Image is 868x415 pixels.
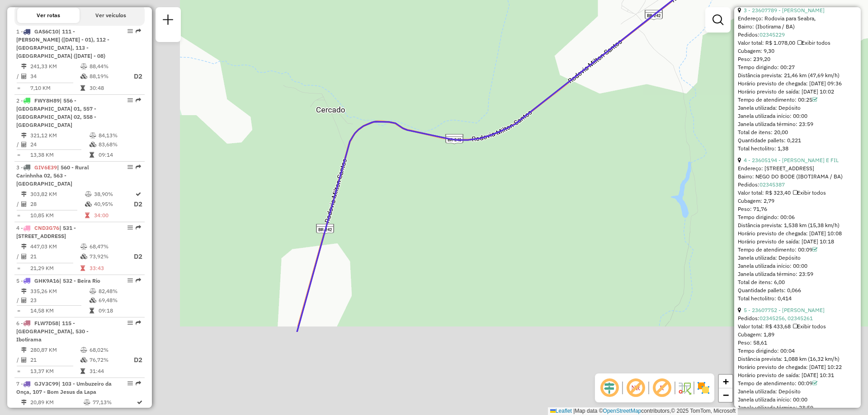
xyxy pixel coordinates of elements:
[98,140,141,149] td: 83,68%
[34,28,58,35] span: GAS6C10
[21,64,27,69] i: Distância Total
[30,306,89,315] td: 14,58 KM
[90,308,94,313] i: Tempo total em rota
[573,408,575,414] span: |
[98,287,141,296] td: 82,48%
[16,71,21,82] td: /
[30,367,80,376] td: 13,37 KM
[738,229,857,238] div: Horário previsto de chegada: [DATE] 10:08
[98,131,141,140] td: 84,13%
[738,96,857,104] div: Tempo de atendimento: 00:25
[738,387,857,396] div: Janela utilizada: Depósito
[17,8,80,23] button: Ver rotas
[550,408,572,414] a: Leaflet
[59,277,100,284] span: | 532 - Beira Rio
[16,320,89,343] span: 6 -
[127,28,133,34] em: Opções
[719,388,732,402] a: Zoom out
[603,408,642,414] a: OpenStreetMap
[30,345,80,354] td: 280,87 KM
[738,31,857,39] div: Pedidos:
[812,96,817,103] a: Com service time
[21,133,27,138] i: Distância Total
[90,142,96,147] i: % de utilização da cubagem
[21,298,27,303] i: Total de Atividades
[136,278,141,283] em: Rota exportada
[30,71,80,82] td: 34
[21,191,27,197] i: Distância Total
[16,264,21,273] td: =
[126,355,142,365] p: D2
[16,367,21,376] td: =
[90,289,96,294] i: % de utilização do peso
[30,242,80,251] td: 447,03 KM
[127,98,133,103] em: Opções
[30,251,80,262] td: 21
[89,62,125,71] td: 88,44%
[30,150,89,159] td: 13,38 KM
[136,191,141,197] i: Rota otimizada
[738,23,857,31] div: Bairro: (Ibotirama / BA)
[16,28,109,59] span: 1 -
[738,355,857,363] div: Distância prevista: 1,088 km (16,32 km/h)
[127,320,133,326] em: Opções
[599,377,620,399] span: Ocultar deslocamento
[738,120,857,128] div: Janela utilizada término: 23:59
[744,307,825,313] a: 5 - 23607752 - [PERSON_NAME]
[16,140,21,149] td: /
[94,211,133,220] td: 34:00
[89,367,125,376] td: 31:44
[90,298,96,303] i: % de utilização da cubagem
[719,375,732,388] a: Zoom in
[90,133,96,138] i: % de utilização do peso
[738,331,774,338] span: Cubagem: 1,89
[16,320,89,343] span: | 115 - [GEOGRAPHIC_DATA], 530 - Ibotirama
[80,368,85,374] i: Tempo total em rota
[126,252,142,262] p: D2
[651,377,673,399] span: Exibir rótulo
[738,246,857,254] div: Tempo de atendimento: 00:09
[90,152,94,158] i: Tempo total em rota
[759,181,785,188] a: 02345387
[16,251,21,262] td: /
[625,377,646,399] span: Exibir NR
[89,84,125,93] td: 30:48
[98,306,141,315] td: 09:18
[744,157,839,163] a: 4 - 23605194 - [PERSON_NAME] E FIL
[738,278,857,286] div: Total de itens: 6,00
[134,199,142,210] p: D2
[16,84,21,93] td: =
[738,322,857,331] div: Valor total: R$ 433,68
[16,380,112,395] span: 7 -
[21,201,27,207] i: Total de Atividades
[80,357,87,363] i: % de utilização da cubagem
[21,142,27,147] i: Total de Atividades
[21,400,27,405] i: Distância Total
[85,191,92,197] i: % de utilização do peso
[136,225,141,230] em: Rota exportada
[30,131,89,140] td: 321,12 KM
[126,71,142,82] p: D2
[744,7,825,14] a: 3 - 23607789 - [PERSON_NAME]
[34,320,58,326] span: FLW7D58
[738,314,857,322] div: Pedidos:
[80,74,87,79] i: % de utilização da cubagem
[16,199,21,210] td: /
[738,63,857,71] div: Tempo dirigindo: 00:27
[738,262,857,270] div: Janela utilizada início: 00:00
[723,376,729,387] span: +
[738,189,857,197] div: Valor total: R$ 323,40
[30,354,80,366] td: 21
[738,347,857,355] div: Tempo dirigindo: 00:04
[30,62,80,71] td: 241,33 KM
[136,381,141,386] em: Rota exportada
[16,380,112,395] span: | 103 - Umbuzeiro da Onça, 107 - Bom Jesus da Lapa
[16,306,21,315] td: =
[738,286,857,294] div: Quantidade pallets: 0,066
[738,173,857,181] div: Bairro: NEGO DO BODE (IBOTIRAMA / BA)
[127,225,133,230] em: Opções
[30,190,85,199] td: 303,82 KM
[738,39,857,47] div: Valor total: R$ 1.078,00
[723,389,729,401] span: −
[738,47,774,54] span: Cubagem: 9,30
